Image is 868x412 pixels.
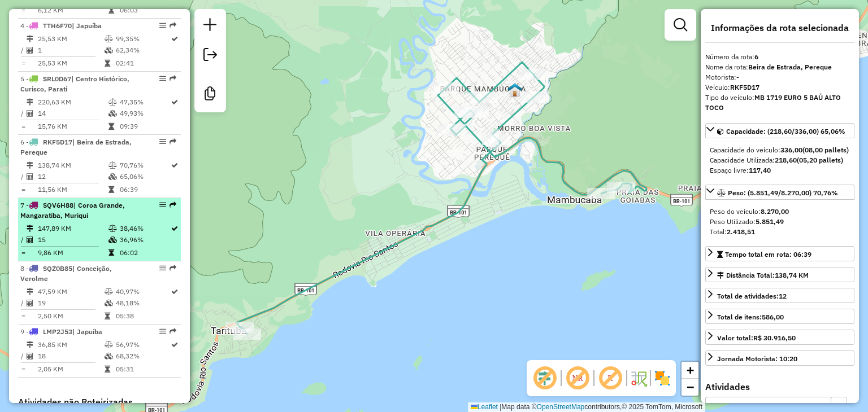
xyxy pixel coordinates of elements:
span: Tempo total em rota: 06:39 [725,250,811,258]
strong: 586,00 [762,313,784,321]
em: Opções [159,201,166,208]
td: 15 [37,234,108,246]
td: 09:39 [119,121,170,132]
td: 47,59 KM [37,286,104,297]
td: 14 [37,108,108,119]
img: RN Paraty [507,82,522,97]
td: 38,46% [119,223,170,234]
div: Total: [710,227,850,237]
a: Criar modelo [199,82,222,108]
div: Veículo: [705,82,854,93]
a: Distância Total:138,74 KM [705,267,854,282]
td: 19 [37,297,104,309]
td: 40,97% [115,286,170,297]
td: 1 [37,45,104,56]
td: 49,93% [119,108,170,119]
strong: 8.270,00 [761,207,789,216]
i: Tempo total em rota [105,366,110,372]
i: Rota otimizada [171,225,178,232]
strong: 218,60 [775,156,797,164]
i: Tempo total em rota [105,313,110,319]
span: SRL0D67 [43,74,71,83]
span: 6 - [20,138,132,156]
td: 06:03 [119,5,170,16]
span: 7 - [20,201,125,220]
strong: MB 1719 EURO 5 BAÚ ALTO TOCO [705,93,841,112]
h4: Atividades não Roteirizadas [18,397,181,407]
i: Total de Atividades [27,300,33,306]
div: Valor total: [717,333,796,343]
td: / [20,45,26,56]
img: Exibir/Ocultar setores [653,369,671,387]
h4: Informações da rota selecionada [705,23,854,33]
td: 147,89 KM [37,223,108,234]
td: = [20,363,26,375]
div: Capacidade Utilizada: [710,155,850,165]
i: Distância Total [27,36,33,42]
td: / [20,234,26,246]
td: 05:31 [115,363,170,375]
span: Peso do veículo: [710,207,789,216]
a: OpenStreetMap [537,403,585,411]
strong: 6 [754,52,758,61]
i: Rota otimizada [171,288,178,295]
td: / [20,108,26,119]
a: Zoom in [682,362,698,379]
a: Zoom out [682,379,698,396]
i: Total de Atividades [27,173,33,180]
div: Capacidade: (218,60/336,00) 65,06% [705,141,854,180]
i: Rota otimizada [171,341,178,348]
i: Tempo total em rota [108,186,114,193]
td: / [20,297,26,309]
i: % de utilização do peso [108,225,117,232]
i: Rota otimizada [171,36,178,42]
td: 70,76% [119,160,170,171]
em: Opções [159,22,166,29]
a: Peso: (5.851,49/8.270,00) 70,76% [705,185,854,200]
h4: Atividades [705,382,854,392]
strong: 117,40 [749,166,771,174]
div: Tipo do veículo: [705,93,854,113]
span: Exibir NR [564,365,591,392]
td: 9,86 KM [37,247,108,258]
td: 15,76 KM [37,121,108,132]
td: 65,06% [119,171,170,182]
em: Rota exportada [170,328,176,335]
td: 48,18% [115,297,170,309]
strong: Beira de Estrada, Pereque [748,63,832,71]
a: Capacidade: (218,60/336,00) 65,06% [705,123,854,138]
a: Total de itens:586,00 [705,309,854,324]
a: Exibir filtros [669,14,692,36]
div: Número da rota: [705,52,854,62]
a: Nova sessão e pesquisa [199,14,222,39]
span: 8 - [20,264,112,283]
a: Tempo total em rota: 06:39 [705,246,854,261]
strong: - [736,73,739,81]
div: Capacidade do veículo: [710,145,850,155]
span: 5 - [20,74,129,93]
span: − [687,380,694,394]
span: SQV6H88 [43,201,73,209]
td: = [20,5,26,16]
span: 138,74 KM [775,271,809,279]
i: % de utilização da cubagem [105,353,113,360]
td: 62,34% [115,45,170,56]
span: 4 - [20,21,102,30]
strong: R$ 30.916,50 [753,334,796,342]
strong: (08,00 pallets) [802,146,849,154]
td: 47,35% [119,97,170,108]
td: = [20,121,26,132]
i: Total de Atividades [27,47,33,54]
a: Valor total:R$ 30.916,50 [705,330,854,345]
i: % de utilização do peso [105,341,113,348]
img: Fluxo de ruas [630,369,648,387]
i: % de utilização da cubagem [108,110,117,117]
span: Exibir deslocamento [531,365,558,392]
td: 2,50 KM [37,310,104,322]
td: = [20,310,26,322]
span: | Coroa Grande, Mangaratiba, Muriqui [20,201,125,220]
em: Opções [159,138,166,145]
span: LMP2J53 [43,327,72,336]
span: | Beira de Estrada, Pereque [20,138,132,156]
td: = [20,247,26,258]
